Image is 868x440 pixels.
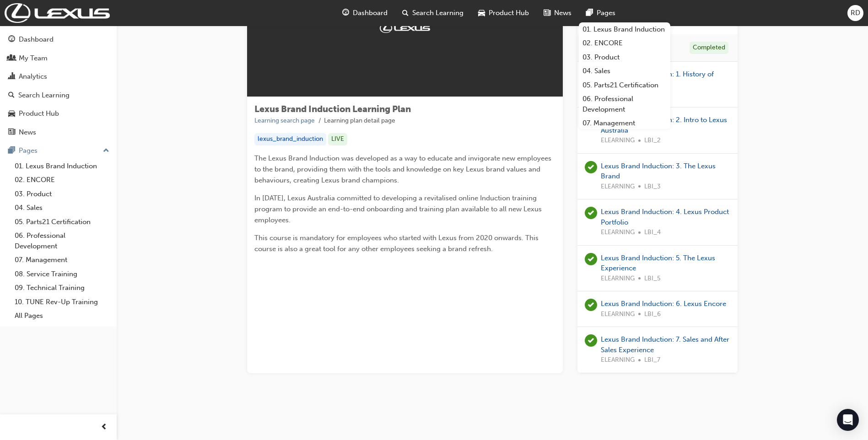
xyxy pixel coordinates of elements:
a: All Pages [11,309,113,323]
a: 10. TUNE Rev-Up Training [11,295,113,309]
span: learningRecordVerb_PASS-icon [585,299,597,311]
span: pages-icon [586,7,593,19]
span: learningRecordVerb_PASS-icon [585,161,597,173]
span: learningRecordVerb_PASS-icon [585,253,597,265]
span: ELEARNING [601,355,635,365]
span: people-icon [8,54,15,63]
div: Analytics [19,71,47,82]
span: ELEARNING [601,309,635,320]
div: News [19,127,36,138]
a: Search Learning [4,87,113,104]
span: chart-icon [8,73,15,81]
img: Trak [5,3,110,23]
a: 03. Product [579,50,670,64]
a: 02. ENCORE [11,173,113,187]
span: learningRecordVerb_PASS-icon [585,334,597,347]
a: search-iconSearch Learning [395,4,471,22]
a: 02. ENCORE [579,36,670,50]
span: prev-icon [101,422,108,433]
a: 04. Sales [11,201,113,215]
a: Lexus Brand Induction: 2. Intro to Lexus Australia [601,116,727,134]
span: LBI_5 [644,274,661,284]
span: car-icon [8,110,15,118]
a: Lexus Brand Induction: 6. Lexus Encore [601,300,726,308]
a: Lexus Brand Induction: 5. The Lexus Experience [601,254,715,273]
div: My Team [19,53,48,64]
span: RD [851,8,860,18]
span: ELEARNING [601,182,635,192]
span: LBI_2 [644,135,661,146]
span: learningRecordVerb_PASS-icon [585,207,597,219]
span: pages-icon [8,147,15,155]
span: ELEARNING [601,135,635,146]
a: Lexus Brand Induction: 7. Sales and After Sales Experience [601,335,729,354]
a: Product Hub [4,105,113,122]
span: ELEARNING [601,227,635,238]
a: 09. Technical Training [11,281,113,295]
a: 07. Management [579,116,670,130]
button: Pages [4,142,113,159]
a: car-iconProduct Hub [471,4,536,22]
a: news-iconNews [536,4,579,22]
a: pages-iconPages [579,4,623,22]
span: Lexus Brand Induction Learning Plan [254,104,411,114]
span: The Lexus Brand Induction was developed as a way to educate and invigorate new employees to the b... [254,154,553,184]
a: 04. Sales [579,64,670,78]
span: LBI_7 [644,355,660,365]
div: Search Learning [18,90,70,101]
span: This course is mandatory for employees who started with Lexus from 2020 onwards. This course is a... [254,234,540,253]
button: DashboardMy TeamAnalyticsSearch LearningProduct HubNews [4,29,113,142]
li: Learning plan detail page [324,116,395,126]
button: RD [847,5,863,21]
a: Dashboard [4,31,113,48]
span: guage-icon [342,7,349,19]
span: car-icon [478,7,485,19]
a: 01. Lexus Brand Induction [11,159,113,173]
a: 06. Professional Development [579,92,670,116]
a: 03. Product [11,187,113,201]
a: 06. Professional Development [11,229,113,253]
a: Lexus Brand Induction: 4. Lexus Product Portfolio [601,208,729,226]
div: Pages [19,145,38,156]
div: LIVE [328,133,347,145]
div: Dashboard [19,34,54,45]
span: LBI_4 [644,227,661,238]
span: LBI_3 [644,182,661,192]
span: search-icon [8,91,15,100]
span: news-icon [8,129,15,137]
span: ELEARNING [601,274,635,284]
div: lexus_brand_induction [254,133,326,145]
a: News [4,124,113,141]
img: Trak [380,23,430,32]
span: In [DATE], Lexus Australia committed to developing a revitalised online Induction training progra... [254,194,544,224]
span: LBI_6 [644,309,661,320]
a: 05. Parts21 Certification [579,78,670,92]
span: Product Hub [489,8,529,18]
a: 01. Lexus Brand Induction [579,22,670,37]
span: Pages [597,8,615,18]
a: guage-iconDashboard [335,4,395,22]
a: 07. Management [11,253,113,267]
div: Product Hub [19,108,59,119]
span: News [554,8,571,18]
a: Lexus Brand Induction: 3. The Lexus Brand [601,162,716,181]
a: Learning search page [254,117,315,124]
span: search-icon [402,7,409,19]
div: Open Intercom Messenger [837,409,859,431]
span: up-icon [103,145,109,157]
span: Search Learning [412,8,464,18]
span: news-icon [544,7,550,19]
div: Completed [690,42,728,54]
a: 05. Parts21 Certification [11,215,113,229]
a: My Team [4,50,113,67]
a: Analytics [4,68,113,85]
span: Dashboard [353,8,388,18]
a: 08. Service Training [11,267,113,281]
span: guage-icon [8,36,15,44]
